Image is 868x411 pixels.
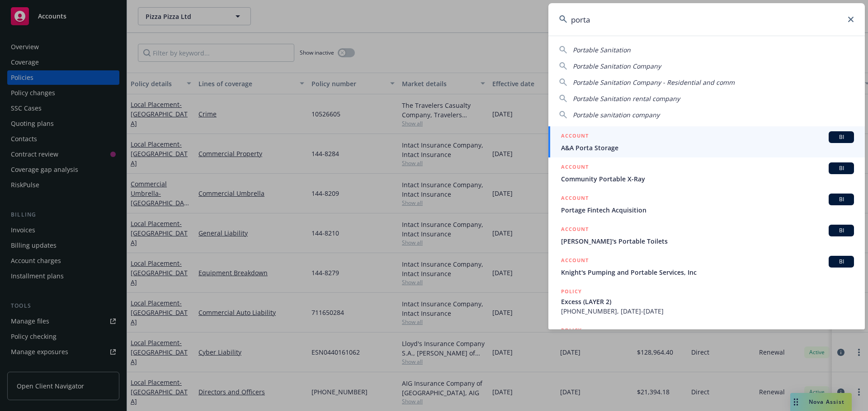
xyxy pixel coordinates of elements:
[548,251,865,282] a: ACCOUNTBIKnight's Pumping and Portable Services, Inc
[832,195,850,203] span: BI
[548,282,865,321] a: POLICYExcess (LAYER 2)[PHONE_NUMBER], [DATE]-[DATE]
[548,3,865,36] input: Search...
[548,189,865,220] a: ACCOUNTBIPortage Fintech Acquisition
[561,174,854,184] span: Community Portable X-Ray
[573,94,680,103] span: Portable Sanitation rental company
[548,126,865,157] a: ACCOUNTBIA&A Porta Storage
[561,268,854,277] span: Knight's Pumping and Portable Services, Inc
[573,78,735,87] span: Portable Sanitation Company - Residential and comm
[561,225,589,236] h5: ACCOUNT
[561,326,582,335] h5: POLICY
[832,258,850,266] span: BI
[561,236,854,246] span: [PERSON_NAME]'s Portable Toilets
[548,220,865,251] a: ACCOUNTBI[PERSON_NAME]'s Portable Toilets
[561,143,854,152] span: A&A Porta Storage
[561,194,589,204] h5: ACCOUNT
[832,133,850,141] span: BI
[561,256,589,267] h5: ACCOUNT
[561,205,854,215] span: Portage Fintech Acquisition
[573,46,631,54] span: Portable Sanitation
[561,131,589,142] h5: ACCOUNT
[561,162,589,173] h5: ACCOUNT
[548,157,865,189] a: ACCOUNTBICommunity Portable X-Ray
[832,226,850,235] span: BI
[832,164,850,172] span: BI
[561,306,854,316] span: [PHONE_NUMBER], [DATE]-[DATE]
[561,297,854,306] span: Excess (LAYER 2)
[573,62,661,70] span: Portable Sanitation Company
[561,287,582,296] h5: POLICY
[573,111,660,119] span: Portable sanitation company
[548,321,865,360] a: POLICY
